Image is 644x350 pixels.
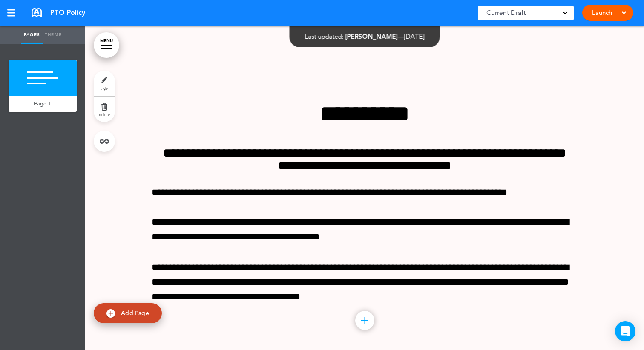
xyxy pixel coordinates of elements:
a: delete [94,97,115,122]
a: MENU [94,32,119,58]
img: add.svg [106,309,115,318]
span: Last updated: [305,32,344,40]
span: Page 1 [34,100,51,107]
span: Add Page [121,309,149,317]
div: Open Intercom Messenger [615,321,635,341]
a: Page 1 [9,96,77,112]
span: [DATE] [404,32,425,40]
span: PTO Policy [50,8,85,17]
a: style [94,71,115,96]
a: Add Page [94,303,162,323]
span: style [101,86,108,91]
span: Current Draft [486,7,526,19]
div: — [305,33,425,40]
a: Pages [21,26,43,44]
a: Launch [589,5,615,21]
span: [PERSON_NAME] [345,32,398,40]
span: delete [99,112,110,117]
a: Theme [43,26,64,44]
